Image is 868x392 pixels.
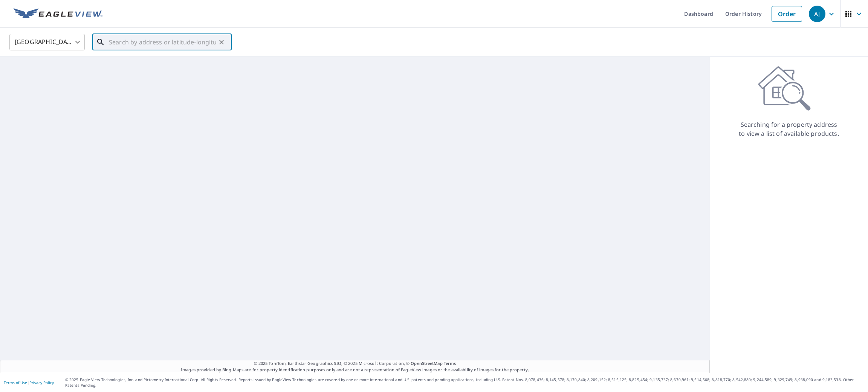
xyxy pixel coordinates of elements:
[254,360,456,367] span: © 2025 TomTom, Earthstar Geographics SIO, © 2025 Microsoft Corporation, ©
[216,37,227,47] button: Clear
[29,380,54,385] a: Privacy Policy
[14,8,102,20] img: EV Logo
[772,6,802,22] a: Order
[738,120,839,138] p: Searching for a property address to view a list of available products.
[109,32,216,53] input: Search by address or latitude-longitude
[411,360,442,366] a: OpenStreetMap
[65,377,864,388] p: © 2025 Eagle View Technologies, Inc. and Pictometry International Corp. All Rights Reserved. Repo...
[809,6,825,22] div: AJ
[4,380,27,385] a: Terms of Use
[444,360,456,366] a: Terms
[4,380,54,385] p: |
[9,32,85,53] div: [GEOGRAPHIC_DATA]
